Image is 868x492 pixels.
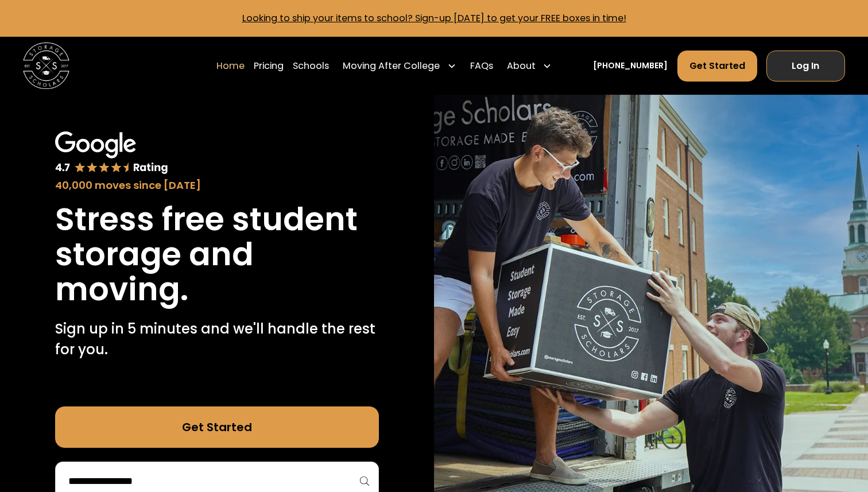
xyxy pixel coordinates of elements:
[55,319,379,360] p: Sign up in 5 minutes and we'll handle the rest for you.
[55,406,379,448] a: Get Started
[470,50,493,82] a: FAQs
[254,50,284,82] a: Pricing
[55,177,379,193] div: 40,000 moves since [DATE]
[593,60,668,72] a: [PHONE_NUMBER]
[293,50,329,82] a: Schools
[216,50,245,82] a: Home
[343,59,440,73] div: Moving After College
[55,202,379,307] h1: Stress free student storage and moving.
[338,50,460,82] div: Moving After College
[23,42,69,89] img: Storage Scholars main logo
[502,50,556,82] div: About
[242,11,626,25] a: Looking to ship your items to school? Sign-up [DATE] to get your FREE boxes in time!
[55,131,168,175] img: Google 4.7 star rating
[766,51,845,82] a: Log In
[677,51,757,82] a: Get Started
[507,59,536,73] div: About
